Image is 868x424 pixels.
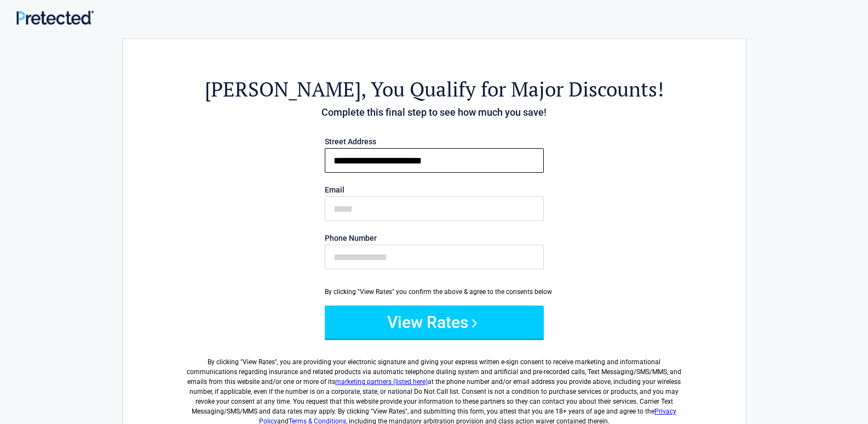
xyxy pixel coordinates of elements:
[183,76,686,103] h2: , You Qualify for Major Discounts!
[16,10,94,25] img: Main Logo
[243,358,275,366] span: View Rates
[335,378,428,386] a: marketing partners (listed here)
[325,186,544,194] label: Email
[183,105,686,120] h4: Complete this final step to see how much you save!
[325,138,544,145] label: Street Address
[325,287,544,297] div: By clicking "View Rates" you confirm the above & agree to the consents below
[325,234,544,242] label: Phone Number
[205,76,361,103] span: [PERSON_NAME]
[325,306,544,338] button: View Rates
